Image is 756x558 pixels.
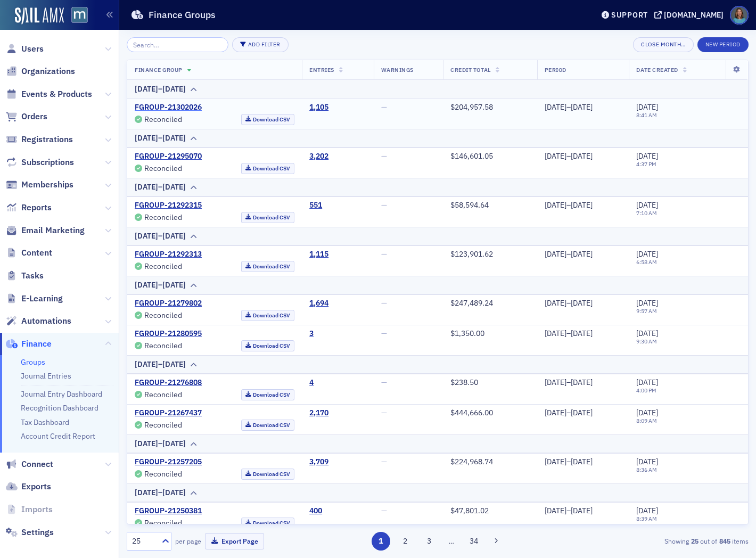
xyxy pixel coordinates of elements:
a: 1,694 [309,299,328,308]
div: [DATE]–[DATE] [545,408,622,418]
a: Download CSV [241,389,295,400]
div: Reconciled [144,117,182,122]
div: Support [611,10,648,20]
a: Subscriptions [6,157,74,168]
a: Automations [6,315,71,327]
a: 3,202 [309,152,328,161]
span: — [381,329,387,338]
a: Download CSV [241,212,295,223]
div: Reconciled [144,215,182,220]
span: Finance [21,338,52,350]
a: Settings [6,527,54,538]
a: Tax Dashboard [21,417,69,427]
span: Connect [21,458,53,470]
time: 9:30 AM [636,338,657,345]
a: Users [6,43,44,55]
a: Download CSV [241,261,295,272]
a: Registrations [6,134,73,145]
span: $1,350.00 [450,329,484,338]
a: 1,105 [309,103,328,112]
a: FGROUP-21257205 [135,457,202,467]
a: 2,170 [309,408,328,418]
a: View Homepage [64,7,88,25]
a: FGROUP-21276808 [135,378,202,388]
a: 400 [309,506,322,516]
div: Reconciled [144,471,182,477]
button: 2 [396,532,414,551]
button: 1 [372,532,390,551]
span: … [444,536,459,546]
div: Reconciled [144,343,182,349]
div: Reconciled [144,422,182,428]
strong: 845 [717,536,732,546]
span: $47,801.02 [450,506,489,515]
button: New Period [697,37,749,52]
time: 7:10 AM [636,209,657,217]
a: Connect [6,458,53,470]
div: 551 [309,201,322,210]
a: Download CSV [241,163,295,174]
img: SailAMX [71,7,88,23]
a: Download CSV [241,310,295,321]
div: [DATE]–[DATE] [545,152,622,161]
a: FGROUP-21302026 [135,103,202,112]
span: [DATE] [636,408,658,417]
a: Recognition Dashboard [21,403,98,413]
span: [DATE] [636,102,658,112]
div: [DATE]–[DATE] [545,329,622,339]
span: Organizations [21,65,75,77]
a: SailAMX [15,7,64,24]
span: — [381,249,387,259]
div: [DATE]–[DATE] [545,457,622,467]
a: Email Marketing [6,225,85,236]
div: Reconciled [144,264,182,269]
a: Groups [21,357,45,367]
div: [DATE]–[DATE] [545,103,622,112]
div: 1,115 [309,250,328,259]
a: Events & Products [6,88,92,100]
a: Download CSV [241,420,295,431]
div: [DATE]–[DATE] [545,378,622,388]
span: — [381,408,387,417]
span: Imports [21,504,53,515]
div: 3,709 [309,457,328,467]
button: 34 [465,532,483,551]
input: Search… [127,37,228,52]
time: 4:37 PM [636,160,656,168]
span: Tasks [21,270,44,282]
a: Account Credit Report [21,431,95,441]
span: Finance Group [135,66,183,73]
a: Exports [6,481,51,493]
button: 3 [420,532,439,551]
span: Period [545,66,566,73]
a: Memberships [6,179,73,191]
span: — [381,200,387,210]
time: 8:39 AM [636,515,657,522]
div: [DATE]–[DATE] [545,201,622,210]
span: Profile [730,6,749,24]
span: — [381,298,387,308]
h1: Finance Groups [149,9,216,21]
span: — [381,378,387,387]
a: FGROUP-21280595 [135,329,202,339]
div: [DATE]–[DATE] [135,438,186,449]
div: Reconciled [144,520,182,526]
div: 3 [309,329,314,339]
span: Automations [21,315,71,327]
div: Reconciled [144,313,182,318]
span: [DATE] [636,329,658,338]
span: $444,666.00 [450,408,493,417]
div: [DOMAIN_NAME] [664,10,724,20]
span: Credit Total [450,66,490,73]
div: [DATE]–[DATE] [135,359,186,370]
span: — [381,151,387,161]
button: [DOMAIN_NAME] [654,11,727,19]
span: Registrations [21,134,73,145]
span: Warnings [381,66,414,73]
button: Export Page [205,533,264,549]
div: Reconciled [144,392,182,398]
